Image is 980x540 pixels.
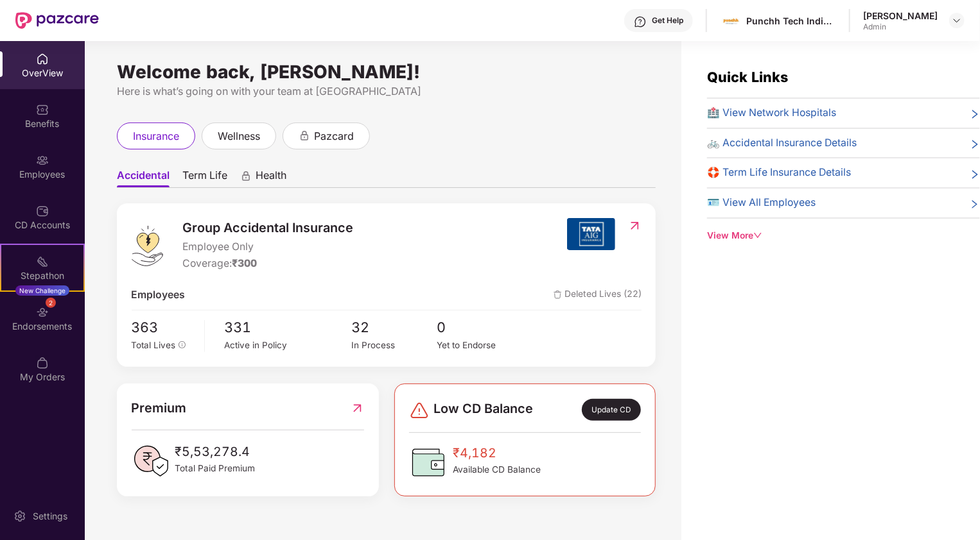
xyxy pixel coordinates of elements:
span: Total Paid Premium [175,462,256,476]
img: images.jpg [722,12,740,30]
img: svg+xml;base64,PHN2ZyBpZD0iRGFuZ2VyLTMyeDMyIiB4bWxucz0iaHR0cDovL3d3dy53My5vcmcvMjAwMC9zdmciIHdpZH... [409,400,430,421]
img: insurerIcon [567,218,615,250]
div: Here is what’s going on with your team at [GEOGRAPHIC_DATA] [117,83,656,99]
img: svg+xml;base64,PHN2ZyBpZD0iQ0RfQWNjb3VudHMiIGRhdGEtbmFtZT0iQ0QgQWNjb3VudHMiIHhtbG5zPSJodHRwOi8vd3... [36,205,49,217]
span: ₹300 [232,257,258,269]
span: right [970,108,980,121]
div: Get Help [652,15,683,26]
img: RedirectIcon [351,398,364,418]
span: 32 [351,317,436,339]
span: Employee Only [183,239,354,255]
span: Low CD Balance [433,399,533,421]
div: Welcome back, [PERSON_NAME]! [117,67,656,77]
img: svg+xml;base64,PHN2ZyBpZD0iTXlfT3JkZXJzIiBkYXRhLW5hbWU9Ik15IE9yZGVycyIgeG1sbnM9Imh0dHA6Ly93d3cudz... [36,357,49,369]
span: Employees [132,287,186,303]
span: wellness [218,128,260,144]
div: In Process [351,339,436,352]
img: svg+xml;base64,PHN2ZyBpZD0iSG9tZSIgeG1sbnM9Imh0dHA6Ly93d3cudzMub3JnLzIwMDAvc3ZnIiB3aWR0aD0iMjAiIG... [36,53,49,65]
img: deleteIcon [554,291,562,299]
div: Active in Policy [224,339,352,352]
span: info-circle [179,341,186,349]
img: New Pazcare Logo [15,12,99,29]
span: Deleted Lives (22) [554,287,642,303]
span: right [970,138,980,151]
span: Quick Links [707,69,788,85]
span: 🪪 View All Employees [707,195,816,211]
span: ₹5,53,278.4 [175,442,256,462]
span: 🏥 View Network Hospitals [707,105,836,121]
div: Yet to Endorse [437,339,521,352]
span: Health [256,169,286,187]
span: ₹4,182 [453,443,541,463]
div: Punchh Tech India Pvt Ltd (A PAR Technology Company) [746,15,836,27]
span: pazcard [314,128,354,144]
img: svg+xml;base64,PHN2ZyBpZD0iRW5kb3JzZW1lbnRzIiB4bWxucz0iaHR0cDovL3d3dy53My5vcmcvMjAwMC9zdmciIHdpZH... [36,306,49,319]
img: svg+xml;base64,PHN2ZyBpZD0iQmVuZWZpdHMiIHhtbG5zPSJodHRwOi8vd3d3LnczLm9yZy8yMDAwL3N2ZyIgd2lkdGg9Ij... [36,103,49,116]
span: down [753,231,762,240]
img: svg+xml;base64,PHN2ZyBpZD0iRHJvcGRvd24tMzJ4MzIiIHhtbG5zPSJodHRwOi8vd3d3LnczLm9yZy8yMDAwL3N2ZyIgd2... [952,15,962,26]
img: svg+xml;base64,PHN2ZyBpZD0iSGVscC0zMngzMiIgeG1sbnM9Imh0dHA6Ly93d3cudzMub3JnLzIwMDAvc3ZnIiB3aWR0aD... [634,15,647,28]
div: [PERSON_NAME] [863,10,938,22]
div: animation [240,170,252,181]
span: Premium [132,398,187,418]
img: svg+xml;base64,PHN2ZyBpZD0iU2V0dGluZy0yMHgyMCIgeG1sbnM9Imh0dHA6Ly93d3cudzMub3JnLzIwMDAvc3ZnIiB3aW... [13,510,26,523]
span: Term Life [182,169,227,187]
img: RedirectIcon [628,219,642,232]
div: Update CD [582,399,641,421]
span: right [970,167,980,181]
img: CDBalanceIcon [409,443,448,482]
img: svg+xml;base64,PHN2ZyB4bWxucz0iaHR0cDovL3d3dy53My5vcmcvMjAwMC9zdmciIHdpZHRoPSIyMSIgaGVpZ2h0PSIyMC... [36,255,49,268]
span: 0 [437,317,521,339]
div: 2 [46,298,56,308]
span: right [970,198,980,211]
span: 🚲 Accidental Insurance Details [707,135,857,151]
span: 🛟 Term Life Insurance Details [707,165,851,181]
span: Total Lives [132,340,176,350]
span: Accidental [117,169,170,187]
span: insurance [133,128,179,144]
div: animation [299,130,310,141]
img: PaidPremiumIcon [132,442,170,480]
span: Group Accidental Insurance [183,218,354,238]
span: 331 [224,317,352,339]
div: Coverage: [183,256,354,272]
div: Settings [29,510,71,523]
div: Admin [863,22,938,32]
img: svg+xml;base64,PHN2ZyBpZD0iRW1wbG95ZWVzIiB4bWxucz0iaHR0cDovL3d3dy53My5vcmcvMjAwMC9zdmciIHdpZHRoPS... [36,154,49,167]
img: logo [132,226,163,266]
div: New Challenge [15,285,69,296]
span: 363 [132,317,195,339]
div: Stepathon [1,269,83,282]
span: Available CD Balance [453,463,541,477]
div: View More [707,229,980,243]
